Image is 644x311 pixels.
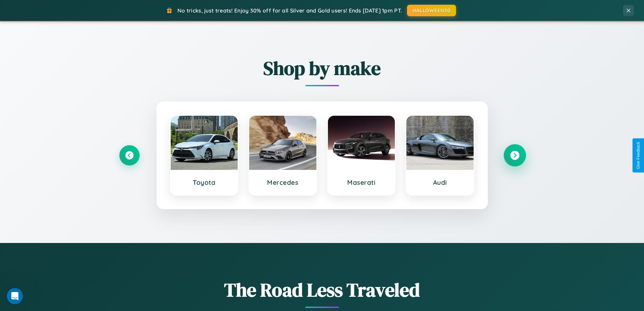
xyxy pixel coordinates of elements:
h3: Toyota [177,178,231,186]
div: Give Feedback [636,142,641,169]
h2: Shop by make [119,55,525,81]
h3: Audi [413,178,467,186]
h3: Maserati [335,178,388,186]
h3: Mercedes [256,178,310,186]
h1: The Road Less Traveled [119,277,525,303]
span: No tricks, just treats! Enjoy 30% off for all Silver and Gold users! Ends [DATE] 1pm PT. [177,7,402,14]
button: HALLOWEEN30 [407,5,456,16]
iframe: Intercom live chat [7,288,23,304]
